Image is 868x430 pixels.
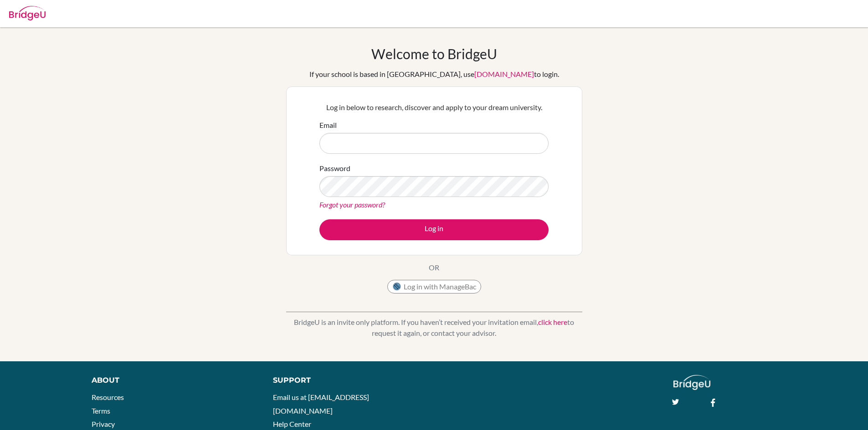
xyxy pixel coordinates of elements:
p: OR [429,262,439,273]
button: Log in with ManageBac [387,280,481,293]
p: Log in below to research, discover and apply to your dream university. [319,102,549,113]
div: Support [273,375,423,386]
div: About [92,375,252,386]
p: BridgeU is an invite only platform. If you haven’t received your invitation email, to request it ... [286,317,582,339]
a: Forgot your password? [319,200,385,209]
label: Password [319,163,350,174]
img: logo_white@2x-f4f0deed5e89b7ecb1c2cc34c3e3d731f90f0f143d5ea2071677605dd97b5244.png [673,375,710,390]
a: Help Center [273,420,311,428]
a: [DOMAIN_NAME] [474,70,534,78]
img: Bridge-U [9,6,46,20]
a: Resources [92,393,124,401]
button: Log in [319,219,549,240]
a: Privacy [92,420,115,428]
div: If your school is based in [GEOGRAPHIC_DATA], use to login. [309,69,559,80]
a: Email us at [EMAIL_ADDRESS][DOMAIN_NAME] [273,393,369,415]
a: click here [538,318,567,326]
a: Terms [92,406,110,415]
h1: Welcome to BridgeU [371,46,497,62]
label: Email [319,120,337,131]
